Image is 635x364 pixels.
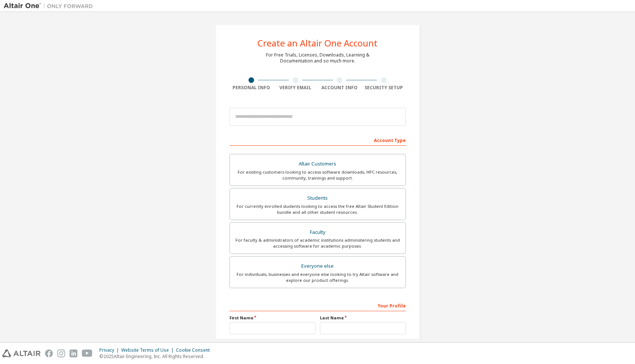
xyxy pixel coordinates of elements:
[45,349,53,357] img: facebook.svg
[230,85,274,91] div: Personal Info
[82,349,93,357] img: youtube.svg
[234,271,401,283] div: For individuals, businesses and everyone else looking to try Altair software and explore our prod...
[57,349,65,357] img: instagram.svg
[234,227,401,238] div: Faculty
[230,315,315,321] label: First Name
[234,261,401,271] div: Everyone else
[4,2,97,10] img: Altair One
[234,169,401,181] div: For existing customers looking to access software downloads, HPC resources, community, trainings ...
[273,85,318,91] div: Verify Email
[234,237,401,249] div: For faculty & administrators of academic institutions administering students and accessing softwa...
[230,134,406,146] div: Account Type
[320,315,406,321] label: Last Name
[257,39,378,48] div: Create an Altair One Account
[234,159,401,169] div: Altair Customers
[234,203,401,215] div: For currently enrolled students looking to access the free Altair Student Edition bundle and all ...
[99,353,214,360] p: © 2025 Altair Engineering, Inc. All Rights Reserved.
[234,193,401,203] div: Students
[2,349,41,357] img: altair_logo.svg
[362,85,406,91] div: Security Setup
[121,347,176,353] div: Website Terms of Use
[318,85,362,91] div: Account Info
[230,299,406,311] div: Your Profile
[99,347,121,353] div: Privacy
[266,52,369,64] div: For Free Trials, Licenses, Downloads, Learning & Documentation and so much more.
[176,347,214,353] div: Cookie Consent
[70,349,77,357] img: linkedin.svg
